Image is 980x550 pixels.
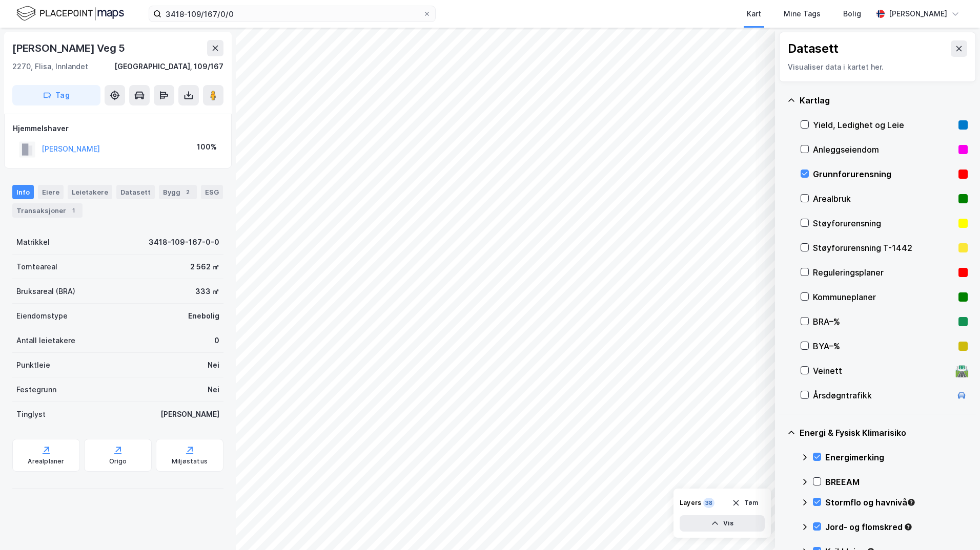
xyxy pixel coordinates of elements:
[109,457,127,466] div: Origo
[38,185,64,199] div: Eiere
[813,242,954,254] div: Støyforurensning T-1442
[784,8,821,20] div: Mine Tags
[160,408,219,420] div: [PERSON_NAME]
[725,495,765,511] button: Tøm
[703,498,714,508] div: 38
[904,522,913,532] div: Tooltip anchor
[800,427,968,439] div: Energi & Fysisk Klimarisiko
[16,285,75,298] div: Bruksareal (BRA)
[197,141,217,153] div: 100%
[889,8,947,20] div: [PERSON_NAME]
[813,217,954,229] div: Støyforurensning
[813,389,951,401] div: Årsdøgntrafikk
[12,60,88,73] div: 2270, Flisa, Innlandet
[825,476,968,488] div: BREEAM
[12,203,83,218] div: Transaksjoner
[114,60,223,73] div: [GEOGRAPHIC_DATA], 109/167
[800,94,968,107] div: Kartlag
[68,205,78,216] div: 1
[16,236,50,248] div: Matrikkel
[813,365,951,377] div: Veinett
[195,285,219,298] div: 333 ㎡
[190,261,219,273] div: 2 562 ㎡
[955,364,969,377] div: 🛣️
[68,185,112,199] div: Leietakere
[13,122,223,135] div: Hjemmelshaver
[208,359,219,371] div: Nei
[208,384,219,396] div: Nei
[813,168,954,180] div: Grunnforurensning
[813,291,954,303] div: Kommuneplaner
[161,6,423,22] input: Søk på adresse, matrikkel, gårdeiere, leietakere eller personer
[16,408,46,420] div: Tinglyst
[929,501,980,550] iframe: Chat Widget
[182,187,193,197] div: 2
[813,315,954,328] div: BRA–%
[680,499,701,507] div: Layers
[16,310,68,322] div: Eiendomstype
[16,5,124,23] img: logo.f888ab2527a4732fd821a326f86c7f29.svg
[16,334,75,347] div: Antall leietakere
[788,61,967,73] div: Visualiser data i kartet her.
[159,185,197,199] div: Bygg
[813,193,954,205] div: Arealbruk
[201,185,223,199] div: ESG
[813,119,954,131] div: Yield, Ledighet og Leie
[825,451,968,463] div: Energimerking
[813,340,954,352] div: BYA–%
[149,236,219,248] div: 3418-109-167-0-0
[214,334,219,347] div: 0
[16,359,50,371] div: Punktleie
[788,40,839,57] div: Datasett
[172,457,208,466] div: Miljøstatus
[12,185,34,199] div: Info
[188,310,219,322] div: Enebolig
[116,185,155,199] div: Datasett
[12,85,100,105] button: Tag
[12,40,127,56] div: [PERSON_NAME] Veg 5
[813,143,954,156] div: Anleggseiendom
[825,521,968,533] div: Jord- og flomskred
[907,498,916,507] div: Tooltip anchor
[813,266,954,279] div: Reguleringsplaner
[747,8,761,20] div: Kart
[16,261,57,273] div: Tomteareal
[28,457,64,466] div: Arealplaner
[680,515,765,532] button: Vis
[825,496,968,509] div: Stormflo og havnivå
[16,384,56,396] div: Festegrunn
[843,8,861,20] div: Bolig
